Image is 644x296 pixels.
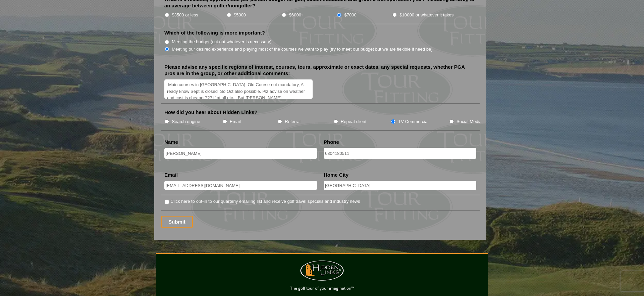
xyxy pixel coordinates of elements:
input: Submit [161,216,193,228]
label: Referral [285,118,301,125]
label: How did you hear about Hidden Links? [164,109,258,116]
label: $10000 or whatever it takes [399,12,453,18]
label: TV Commercial [398,118,428,125]
label: $3500 or less [172,12,198,18]
label: Name [164,139,178,145]
label: Meeting the budget (cut out whatever is necessary) [172,39,271,45]
label: Repeat client [341,118,367,125]
label: $7000 [344,12,356,18]
label: Email [164,172,178,178]
label: $6000 [289,12,301,18]
label: Which of the following is more important? [164,29,265,36]
label: Home City [324,172,348,178]
label: $5000 [234,12,246,18]
label: Meeting our desired experience and playing most of the courses we want to play (try to meet our b... [172,46,433,53]
p: The golf tour of your imagination™ [158,285,486,292]
label: Social Media [457,118,482,125]
label: Search engine [172,118,200,125]
label: Please advise any specific regions of interest, courses, tours, approximate or exact dates, any s... [164,64,476,77]
textarea: Main courses in [GEOGRAPHIC_DATA] Old Course not mandatory, All ready know Sept is closed So Oct ... [164,79,313,99]
label: Phone [324,139,339,145]
label: Email [230,118,241,125]
label: Click here to opt-in to our quarterly emailing list and receive golf travel specials and industry... [170,198,360,205]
